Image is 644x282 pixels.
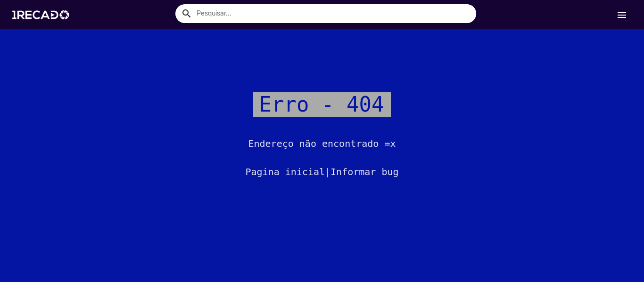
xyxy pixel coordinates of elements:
[253,92,391,117] span: Erro - 404
[181,8,192,19] mat-icon: Example home icon
[245,166,325,177] a: Pagina inicial
[178,5,194,21] button: Example home icon
[616,9,627,21] mat-icon: Início
[7,167,637,177] p: |
[190,4,476,23] input: Pesquisar...
[330,166,399,177] a: Informar bug
[7,139,637,148] p: Endereço não encontrado =x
